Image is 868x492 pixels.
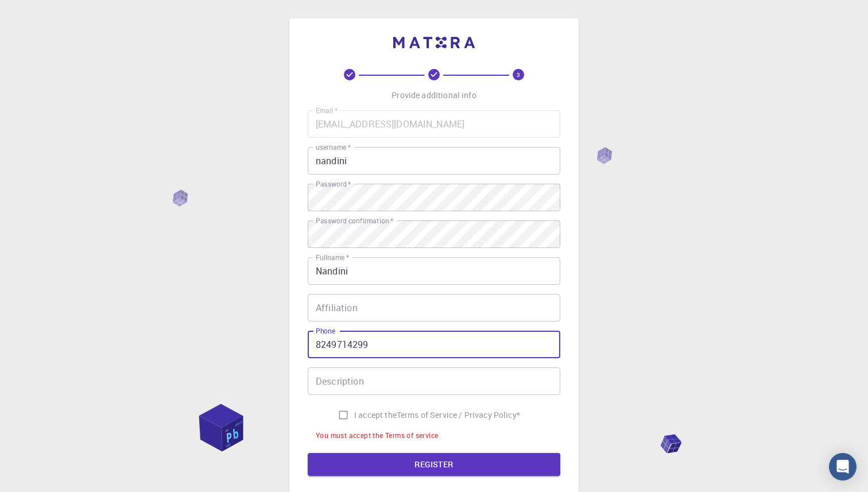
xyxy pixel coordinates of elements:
[316,142,351,152] label: username
[392,90,476,101] p: Provide additional info
[316,106,338,115] label: Email
[308,453,560,476] button: REGISTER
[316,326,335,336] label: Phone
[354,409,397,421] span: I accept the
[397,409,520,421] p: Terms of Service / Privacy Policy *
[316,179,351,189] label: Password
[397,409,520,421] a: Terms of Service / Privacy Policy*
[316,253,349,262] label: Fullname
[829,453,857,481] div: Open Intercom Messenger
[517,71,520,79] text: 3
[316,430,438,441] div: You must accept the Terms of service
[316,216,393,226] label: Password confirmation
